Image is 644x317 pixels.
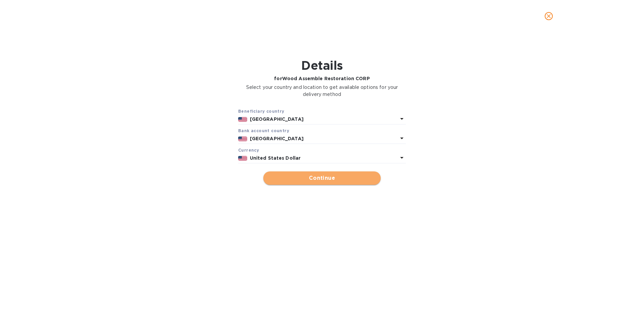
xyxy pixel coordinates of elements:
[238,84,406,98] p: Select your country and location to get available options for your delivery method
[238,117,247,122] img: US
[238,137,247,141] img: US
[269,174,375,182] span: Continue
[238,128,289,133] b: Bank account cоuntry
[250,136,304,141] b: [GEOGRAPHIC_DATA]
[238,109,284,114] b: Beneficiary country
[250,155,301,161] b: United States Dollar
[250,116,304,122] b: [GEOGRAPHIC_DATA]
[274,76,370,81] b: for Wood Assemble Restoration CORP
[238,58,406,72] h1: Details
[541,8,557,24] button: close
[263,171,381,185] button: Continue
[238,156,247,161] img: USD
[238,148,259,153] b: Currency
